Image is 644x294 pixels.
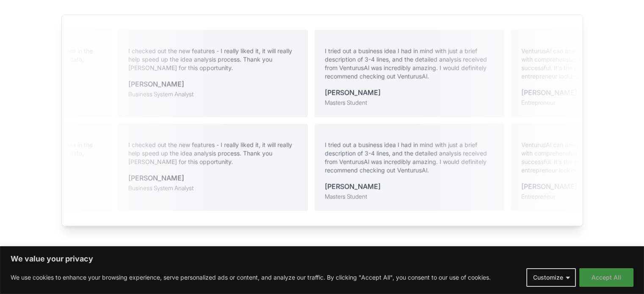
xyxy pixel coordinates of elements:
div: [PERSON_NAME] [521,88,577,98]
p: I checked out the new features - I really liked it, it will really help speed up the idea analysi... [128,47,298,72]
p: I tried out a business idea I had in mind with just a brief description of 3-4 lines, and the det... [325,141,494,175]
div: Masters Student [325,99,381,107]
div: Entrepreneur [521,99,577,107]
div: Masters Student [325,192,381,201]
div: Business System Analyst [128,184,193,192]
div: [PERSON_NAME] [128,173,193,183]
button: Accept All [579,268,633,287]
div: [PERSON_NAME] [128,79,193,89]
p: We value your privacy [11,254,633,264]
div: Entrepreneur [521,192,577,201]
p: I checked out the new features - I really liked it, it will really help speed up the idea analysi... [128,141,298,166]
div: Business System Analyst [128,90,193,99]
div: [PERSON_NAME] [325,181,381,192]
p: We use cookies to enhance your browsing experience, serve personalized ads or content, and analyz... [11,272,491,283]
div: [PERSON_NAME] [325,88,381,98]
div: [PERSON_NAME] [521,181,577,192]
p: I tried out a business idea I had in mind with just a brief description of 3-4 lines, and the det... [325,47,494,81]
button: Customize [526,268,576,287]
